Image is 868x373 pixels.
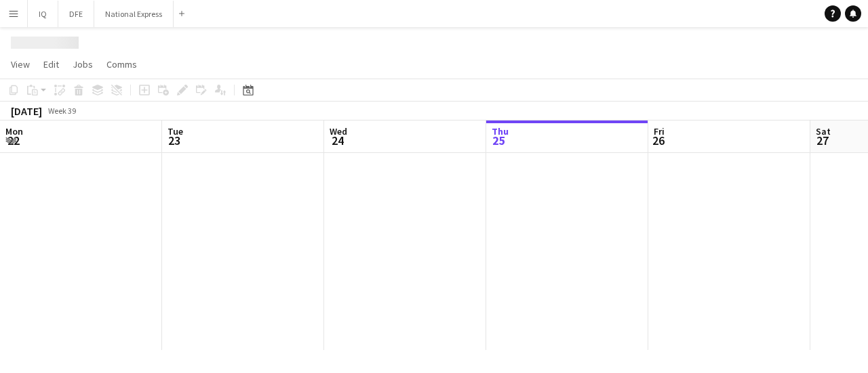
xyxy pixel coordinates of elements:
[3,133,23,148] span: 22
[58,1,94,27] button: DFE
[492,125,509,137] span: Thu
[28,1,58,27] button: IQ
[5,56,35,73] a: View
[5,125,23,137] span: Mon
[490,133,509,148] span: 25
[73,58,93,70] span: Jobs
[165,133,183,148] span: 23
[106,58,137,70] span: Comms
[654,125,665,137] span: Fri
[814,133,831,148] span: 27
[11,58,30,70] span: View
[816,125,831,137] span: Sat
[11,104,42,118] div: [DATE]
[45,106,79,116] span: Week 39
[328,133,347,148] span: 24
[330,125,347,137] span: Wed
[67,56,98,73] a: Jobs
[652,133,665,148] span: 26
[167,125,183,137] span: Tue
[94,1,174,27] button: National Express
[43,58,59,70] span: Edit
[101,56,142,73] a: Comms
[38,56,64,73] a: Edit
